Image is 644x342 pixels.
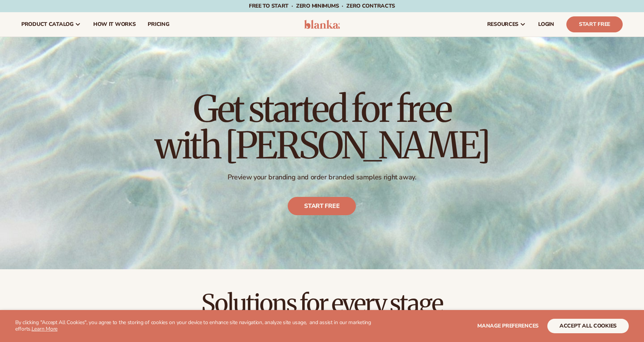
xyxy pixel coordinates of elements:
a: How It Works [87,12,142,37]
span: product catalog [21,21,73,27]
a: Learn More [32,325,57,332]
h1: Get started for free with [PERSON_NAME] [155,91,489,164]
button: Manage preferences [477,319,539,333]
a: product catalog [15,12,87,37]
span: resources [487,21,518,27]
span: Manage preferences [477,322,539,329]
p: Preview your branding and order branded samples right away. [155,173,489,182]
a: Start free [288,197,356,216]
a: pricing [142,12,175,37]
img: logo [304,20,340,29]
a: Start Free [566,16,623,32]
span: Free to start · ZERO minimums · ZERO contracts [249,2,395,10]
button: accept all cookies [547,319,629,333]
p: By clicking "Accept All Cookies", you agree to the storing of cookies on your device to enhance s... [15,320,377,332]
a: resources [481,12,532,37]
span: LOGIN [538,21,554,27]
span: pricing [148,21,169,27]
a: LOGIN [532,12,560,37]
h2: Solutions for every stage [21,291,623,316]
span: How It Works [93,21,136,27]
